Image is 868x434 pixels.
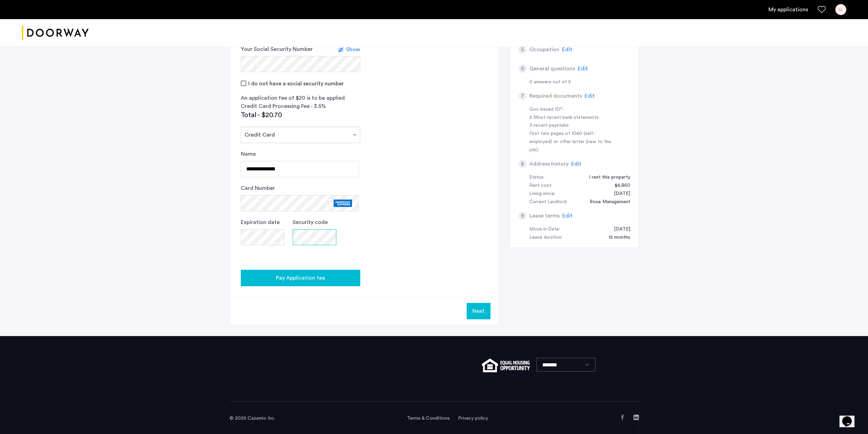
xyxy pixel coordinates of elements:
[241,110,360,120] div: Total - $20.70
[293,218,328,226] label: Security code
[482,359,529,372] img: equal-housing.png
[518,212,527,220] div: 9
[241,270,360,286] button: button
[529,122,615,130] div: 3 recent paystubs:
[529,78,630,86] div: 0 answers out of 5
[607,225,630,234] div: 11/01/2025
[818,5,826,14] a: Favorites
[583,198,630,206] div: Rose Management
[839,407,861,427] iframe: chat widget
[620,415,625,420] a: Facebook
[529,160,569,168] h5: Address history
[585,93,595,99] span: Edit
[529,225,560,234] div: Move in Date:
[230,416,275,421] span: © 2025 Cazamio Inc.
[835,4,846,15] div: LL
[241,218,280,226] label: Expiration date
[529,92,582,100] h5: Required documents
[578,66,588,71] span: Edit
[536,358,595,372] select: Language select
[582,173,630,182] div: I rent this property
[529,173,544,182] div: Status:
[529,182,552,190] div: Rent cost:
[518,92,527,100] div: 7
[407,415,450,422] a: Terms and conditions
[768,5,808,14] a: My application
[529,106,615,114] div: Gov issued ID*:
[241,102,360,110] div: Credit Card Processing Fee - 3.5%
[562,213,573,219] span: Edit
[602,234,630,242] div: 12 months
[607,190,630,198] div: 05/06/2024
[241,94,360,102] div: An application fee of $20 is to be applied
[529,234,562,242] div: Lease duration:
[562,47,572,52] span: Edit
[608,182,630,190] div: $4,860
[529,190,555,198] div: Living since:
[633,415,639,420] a: LinkedIn
[518,45,527,54] div: 5
[529,65,575,73] h5: General questions
[241,45,313,53] label: Your Social Security Number
[529,45,559,54] h5: Occupation
[346,47,360,52] span: Show
[22,20,89,46] img: logo
[529,114,615,122] div: 2 Most recent bank statements:
[529,130,615,154] div: First two pages of 1040 (self-employed) or offer letter (new to the job):
[241,150,256,158] label: Name
[571,161,582,167] span: Edit
[518,160,527,168] div: 8
[22,20,89,46] a: Cazamio logo
[529,212,560,220] h5: Lease terms
[276,274,325,282] span: Pay Application fee
[518,65,527,73] div: 6
[247,81,344,86] label: I do not have a social security number
[458,415,488,422] a: Privacy policy
[467,303,490,319] button: Next
[529,198,567,206] div: Current Landlord:
[241,184,275,192] label: Card Number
